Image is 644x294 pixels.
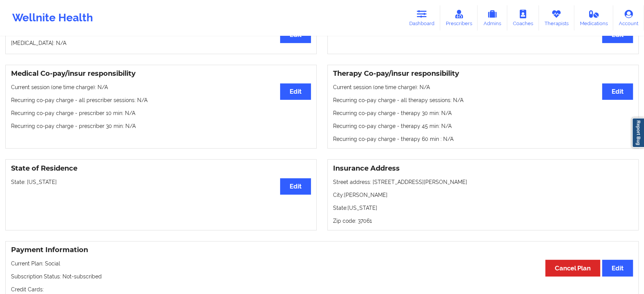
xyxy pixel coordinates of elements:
p: Recurring co-pay charge - prescriber 10 min : N/A [11,109,311,117]
p: Recurring co-pay charge - therapy 30 min : N/A [333,109,633,117]
button: Edit [602,83,633,100]
p: State: [US_STATE] [333,204,633,212]
p: Subscription Status: Not-subscribed [11,273,633,280]
p: Current session (one time charge): N/A [333,83,633,91]
p: Current session (one time charge): N/A [11,83,311,91]
a: Prescribers [440,5,478,30]
button: Cancel Plan [545,260,600,276]
h3: Therapy Co-pay/insur responsibility [333,69,633,78]
p: Recurring co-pay charge - therapy 45 min : N/A [333,122,633,130]
a: Admins [477,5,507,30]
button: Edit [280,178,311,195]
a: Coaches [507,5,539,30]
a: Dashboard [404,5,440,30]
p: City: [PERSON_NAME] [333,191,633,199]
p: Credit Cards: [11,286,633,293]
button: Edit [602,260,633,276]
a: Medications [574,5,614,30]
a: Account [613,5,644,30]
button: Edit [280,83,311,100]
p: Recurring co-pay charge - therapy 60 min : N/A [333,135,633,143]
p: Street address: [STREET_ADDRESS][PERSON_NAME] [333,178,633,186]
p: Current Plan: Social [11,260,633,267]
p: Zip code: 37061 [333,217,633,225]
h3: State of Residence [11,164,311,173]
h3: Insurance Address [333,164,633,173]
a: Report Bug [632,118,644,148]
p: [MEDICAL_DATA]: N/A [11,39,311,47]
p: Recurring co-pay charge - all prescriber sessions : N/A [11,96,311,104]
p: Recurring co-pay charge - prescriber 30 min : N/A [11,122,311,130]
h3: Medical Co-pay/insur responsibility [11,69,311,78]
p: State: [US_STATE] [11,178,311,186]
h3: Payment Information [11,246,633,254]
p: Recurring co-pay charge - all therapy sessions : N/A [333,96,633,104]
a: Therapists [539,5,574,30]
